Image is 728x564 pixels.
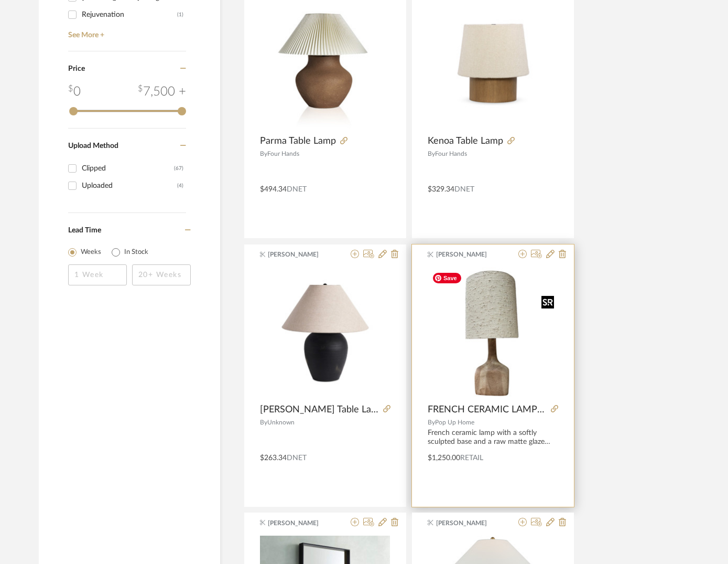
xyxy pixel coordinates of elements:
[428,419,435,425] span: By
[428,454,460,462] span: $1,250.00
[68,264,127,285] input: 1 Week
[428,267,558,398] div: 0
[454,186,474,193] span: DNET
[68,142,118,150] span: Upload Method
[436,250,502,259] span: [PERSON_NAME]
[177,6,183,23] div: (1)
[132,264,191,285] input: 20+ Weeks
[138,82,186,101] div: 7,500 +
[260,267,390,398] div: 0
[428,429,558,446] div: French ceramic lamp with a softly sculpted base and a raw matte glaze that feels almost like ston...
[260,151,267,157] span: By
[124,247,148,258] label: In Stock
[66,23,186,40] a: See More +
[174,160,183,177] div: (67)
[428,267,558,398] img: FRENCH CERAMIC LAMP WITH TEXTURAL SHADE
[436,518,502,528] span: [PERSON_NAME]
[460,454,483,462] span: Retail
[82,6,177,23] div: Rejuvenation
[287,186,307,193] span: DNET
[267,151,299,157] span: Four Hands
[81,247,101,258] label: Weeks
[428,135,503,147] span: Kenoa Table Lamp
[268,518,334,528] span: [PERSON_NAME]
[82,177,177,194] div: Uploaded
[433,273,461,283] span: Save
[68,82,81,101] div: 0
[435,151,467,157] span: Four Hands
[267,419,295,425] span: Unknown
[428,186,454,193] span: $329.34
[287,454,307,462] span: DNET
[260,267,390,398] img: Russo Table Lamp
[268,250,334,259] span: [PERSON_NAME]
[68,227,101,234] span: Lead Time
[82,160,174,177] div: Clipped
[428,404,547,416] span: FRENCH CERAMIC LAMP WITH TEXTURAL SHADE
[428,151,435,157] span: By
[260,454,287,462] span: $263.34
[260,419,267,425] span: By
[177,177,183,194] div: (4)
[68,65,85,72] span: Price
[435,419,474,425] span: Pop Up Home
[260,186,287,193] span: $494.34
[260,135,336,147] span: Parma Table Lamp
[260,404,379,416] span: [PERSON_NAME] Table Lamp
